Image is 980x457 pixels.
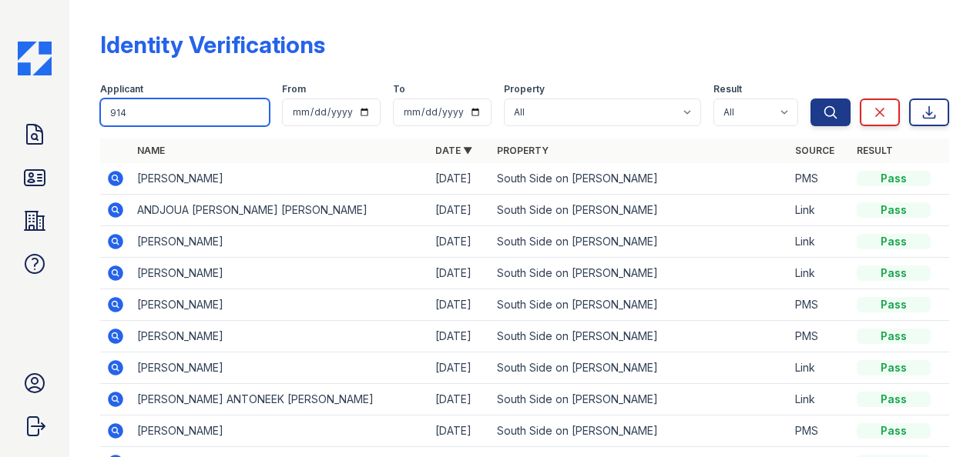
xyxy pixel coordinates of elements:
[857,360,931,375] div: Pass
[100,31,325,58] div: Identity Verifications
[789,289,851,321] td: PMS
[429,384,491,415] td: [DATE]
[131,258,429,289] td: [PERSON_NAME]
[282,83,306,95] label: From
[795,145,834,156] a: Source
[429,163,491,195] td: [DATE]
[429,352,491,384] td: [DATE]
[789,163,851,195] td: PMS
[429,321,491,352] td: [DATE]
[491,321,789,352] td: South Side on [PERSON_NAME]
[497,145,549,156] a: Property
[857,392,931,407] div: Pass
[491,195,789,226] td: South Side on [PERSON_NAME]
[429,415,491,447] td: [DATE]
[131,226,429,258] td: [PERSON_NAME]
[857,171,931,186] div: Pass
[100,98,270,126] input: Search by name or phone number
[18,42,52,75] img: CE_Icon_Blue-c292c112584629df590d857e76928e9f676e5b41ef8f769ba2f05ee15b207248.png
[491,258,789,289] td: South Side on [PERSON_NAME]
[789,352,851,384] td: Link
[491,163,789,195] td: South Side on [PERSON_NAME]
[789,258,851,289] td: Link
[789,195,851,226] td: Link
[131,163,429,195] td: [PERSON_NAME]
[131,289,429,321] td: [PERSON_NAME]
[131,321,429,352] td: [PERSON_NAME]
[393,83,405,95] label: To
[137,145,165,156] a: Name
[131,195,429,226] td: ANDJOUA [PERSON_NAME] [PERSON_NAME]
[789,321,851,352] td: PMS
[131,352,429,384] td: [PERSON_NAME]
[100,83,143,95] label: Applicant
[857,145,893,156] a: Result
[857,234,931,249] div: Pass
[857,297,931,312] div: Pass
[857,202,931,218] div: Pass
[504,83,545,95] label: Property
[857,265,931,281] div: Pass
[429,195,491,226] td: [DATE]
[491,289,789,321] td: South Side on [PERSON_NAME]
[131,415,429,447] td: [PERSON_NAME]
[435,145,472,156] a: Date ▼
[713,83,742,95] label: Result
[131,384,429,415] td: [PERSON_NAME] ANTONEEK [PERSON_NAME]
[789,415,851,447] td: PMS
[429,258,491,289] td: [DATE]
[789,226,851,258] td: Link
[491,226,789,258] td: South Side on [PERSON_NAME]
[491,352,789,384] td: South Side on [PERSON_NAME]
[429,226,491,258] td: [DATE]
[857,329,931,344] div: Pass
[491,415,789,447] td: South Side on [PERSON_NAME]
[429,289,491,321] td: [DATE]
[857,423,931,439] div: Pass
[491,384,789,415] td: South Side on [PERSON_NAME]
[789,384,851,415] td: Link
